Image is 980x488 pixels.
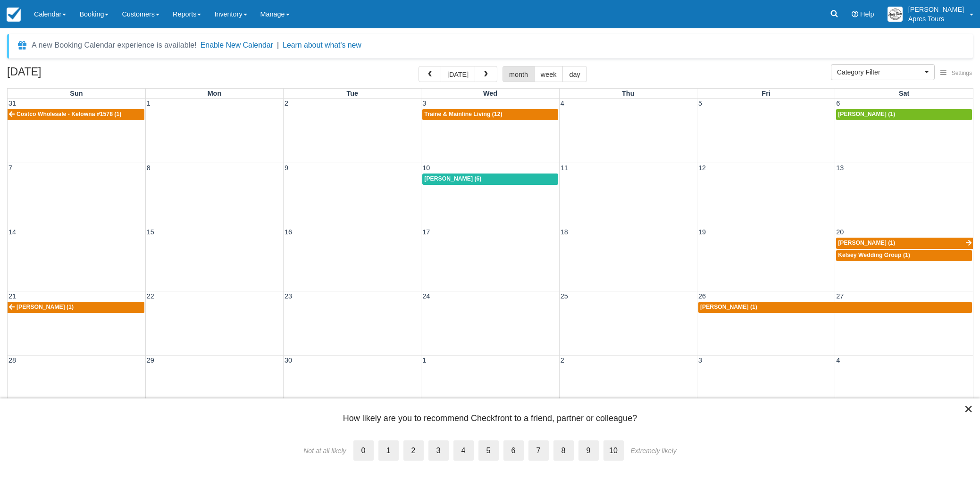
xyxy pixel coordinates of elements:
[697,292,707,300] span: 26
[560,292,569,300] span: 25
[503,440,524,461] label: 6
[8,228,17,236] span: 14
[560,356,565,364] span: 2
[560,99,565,107] span: 4
[7,66,126,83] h2: [DATE]
[697,99,703,107] span: 5
[8,292,17,300] span: 21
[483,90,497,97] span: Wed
[835,356,841,364] span: 4
[421,99,427,107] span: 3
[208,90,222,97] span: Mon
[852,11,858,17] i: Help
[17,304,74,310] span: [PERSON_NAME] (1)
[762,90,770,97] span: Fri
[284,164,289,172] span: 9
[453,440,474,461] label: 4
[8,164,13,172] span: 7
[284,292,293,300] span: 23
[428,440,449,461] label: 3
[14,413,966,429] div: How likely are you to recommend Checkfront to a friend, partner or colleague?
[353,440,374,461] label: 0
[378,440,399,461] label: 1
[952,70,972,76] span: Settings
[284,99,289,107] span: 2
[835,292,845,300] span: 27
[421,292,431,300] span: 24
[277,41,279,49] span: |
[17,111,121,117] span: Costco Wholesale - Kelowna #1578 (1)
[7,8,21,22] img: checkfront-main-nav-mini-logo.png
[146,99,151,107] span: 1
[697,356,703,364] span: 3
[421,228,431,236] span: 17
[838,240,895,246] span: [PERSON_NAME] (1)
[424,111,502,117] span: Traine & Mainline Living (12)
[303,447,346,455] div: Not at all likely
[8,99,17,107] span: 31
[860,10,874,18] span: Help
[283,41,361,49] a: Learn about what's new
[622,90,634,97] span: Thu
[146,228,155,236] span: 15
[838,252,910,258] span: Kelsey Wedding Group (1)
[32,40,197,51] div: A new Booking Calendar experience is available!
[697,164,707,172] span: 12
[838,111,895,117] span: [PERSON_NAME] (1)
[835,164,845,172] span: 13
[70,90,83,97] span: Sun
[562,66,586,82] button: day
[503,66,535,82] button: month
[8,356,17,364] span: 28
[697,228,707,236] span: 19
[146,164,151,172] span: 8
[560,228,569,236] span: 18
[421,164,431,172] span: 10
[528,440,549,461] label: 7
[631,447,677,455] div: Extremely likely
[908,5,964,14] p: [PERSON_NAME]
[899,90,909,97] span: Sat
[478,440,499,461] label: 5
[700,304,757,310] span: [PERSON_NAME] (1)
[534,66,563,82] button: week
[837,67,922,77] span: Category Filter
[424,175,481,182] span: [PERSON_NAME] (6)
[284,228,293,236] span: 16
[201,41,273,50] button: Enable New Calendar
[560,164,569,172] span: 11
[578,440,599,461] label: 9
[908,14,964,24] p: Apres Tours
[603,440,624,461] label: 10
[284,356,293,364] span: 30
[146,292,155,300] span: 22
[346,90,358,97] span: Tue
[835,228,845,236] span: 20
[421,356,427,364] span: 1
[403,440,424,461] label: 2
[835,99,841,107] span: 6
[964,401,973,416] button: Close
[888,7,903,22] img: A1
[441,66,475,82] button: [DATE]
[553,440,574,461] label: 8
[146,356,155,364] span: 29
